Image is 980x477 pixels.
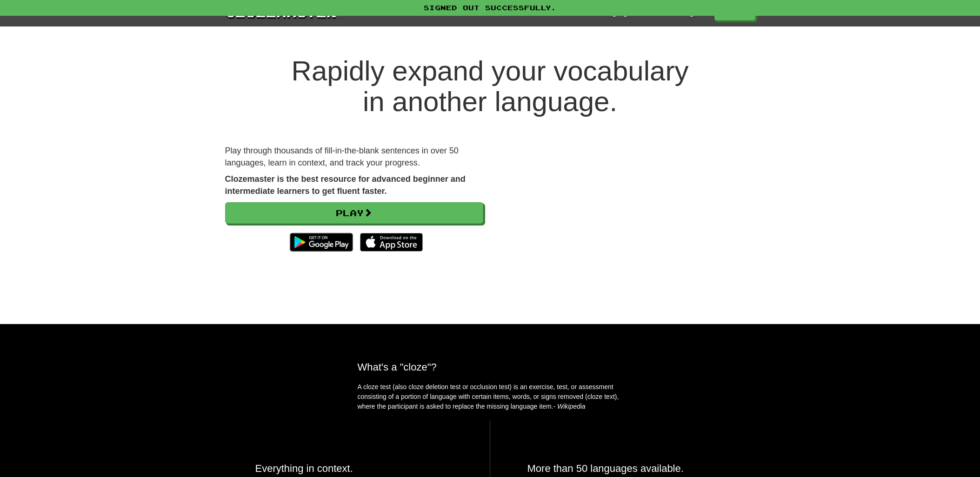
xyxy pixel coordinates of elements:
h2: What's a "cloze"? [358,361,623,373]
p: Play through thousands of fill-in-the-blank sentences in over 50 languages, learn in context, and... [225,145,483,169]
img: Get it on Google Play [285,228,357,256]
a: Play [225,202,483,224]
em: - Wikipedia [553,403,586,410]
h2: Everything in context. [255,463,453,474]
strong: Clozemaster is the best resource for advanced beginner and intermediate learners to get fluent fa... [225,174,466,196]
img: Download_on_the_App_Store_Badge_US-UK_135x40-25178aeef6eb6b83b96f5f2d004eda3bffbb37122de64afbaef7... [360,233,423,252]
h2: More than 50 languages available. [527,463,725,474]
p: A cloze test (also cloze deletion test or occlusion test) is an exercise, test, or assessment con... [358,382,623,411]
